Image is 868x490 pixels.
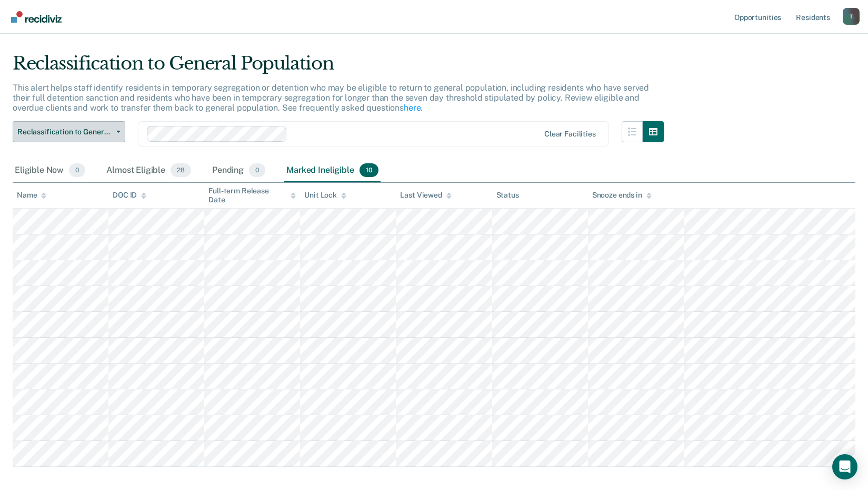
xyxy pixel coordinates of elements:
a: here [404,103,421,113]
span: 0 [249,163,265,177]
span: Reclassification to General Population [17,128,112,136]
div: Pending0 [210,159,267,182]
div: Unit Lock [304,191,346,200]
div: Last Viewed [400,191,451,200]
p: This alert helps staff identify residents in temporary segregation or detention who may be eligib... [13,83,649,113]
div: Marked Ineligible10 [284,159,380,182]
div: Clear facilities [544,130,596,139]
div: Snooze ends in [592,191,652,200]
div: Eligible Now0 [13,159,87,182]
div: Almost Eligible28 [104,159,193,182]
div: Reclassification to General Population [13,53,664,83]
img: Recidiviz [11,11,62,23]
div: Name [17,191,46,200]
span: 10 [360,163,378,177]
button: Profile dropdown button [843,8,860,25]
button: Reclassification to General Population [13,121,125,142]
div: Open Intercom Messenger [832,454,857,479]
span: 0 [69,163,85,177]
div: Status [496,191,519,200]
span: 28 [171,163,191,177]
div: T [843,8,860,25]
div: Full-term Release Date [208,187,296,204]
div: DOC ID [113,191,146,200]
